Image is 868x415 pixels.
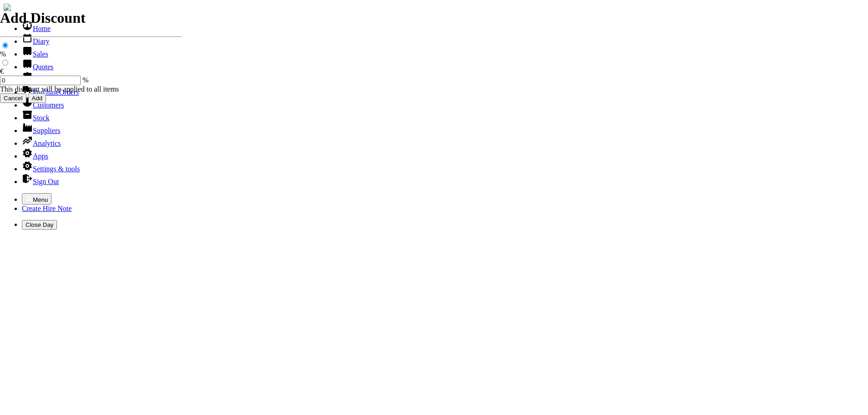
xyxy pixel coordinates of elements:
li: Suppliers [22,122,864,135]
input: % [2,42,8,48]
a: Settings & tools [22,165,80,173]
a: Suppliers [22,127,60,134]
a: Create Hire Note [22,205,72,212]
input: Add [28,93,46,103]
button: Close Day [22,220,57,230]
input: € [2,60,8,66]
li: Stock [22,109,864,122]
a: Stock [22,114,49,122]
a: Customers [22,101,64,109]
a: Sign Out [22,178,59,185]
span: % [82,76,88,84]
button: Menu [22,193,51,205]
li: Hire Notes [22,71,864,84]
a: Apps [22,152,48,160]
a: Analytics [22,139,61,147]
li: Sales [22,46,864,58]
